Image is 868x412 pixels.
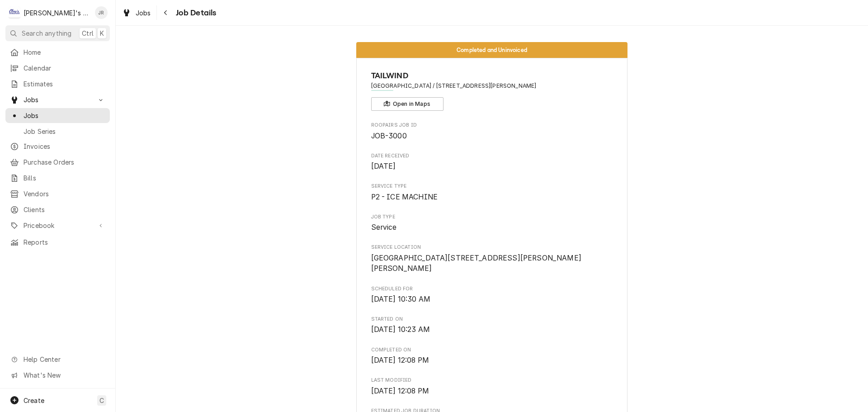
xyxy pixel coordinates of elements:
[5,186,110,201] a: Vendors
[24,397,44,404] span: Create
[371,70,613,111] div: Client Information
[371,183,613,202] div: Service Type
[95,6,108,19] div: JR
[5,25,110,41] button: Search anythingCtrlK
[82,28,94,38] span: Ctrl
[371,285,613,293] span: Scheduled For
[5,218,110,233] a: Go to Pricebook
[5,235,110,250] a: Reports
[5,139,110,154] a: Invoices
[5,155,110,170] a: Purchase Orders
[24,63,105,73] span: Calendar
[371,213,613,221] span: Job Type
[371,316,613,335] div: Started On
[24,157,105,167] span: Purchase Orders
[8,6,21,19] div: Clay's Refrigeration's Avatar
[24,205,105,214] span: Clients
[5,170,110,185] a: Bills
[24,127,105,136] span: Job Series
[371,377,613,396] div: Last Modified
[5,352,110,367] a: Go to Help Center
[24,111,105,120] span: Jobs
[159,5,173,20] button: Navigate back
[371,82,613,90] span: Address
[371,325,430,334] span: [DATE] 10:23 AM
[24,47,105,57] span: Home
[371,162,396,170] span: [DATE]
[24,173,105,183] span: Bills
[5,92,110,107] a: Go to Jobs
[24,95,92,104] span: Jobs
[356,42,627,58] div: Status
[371,122,613,129] span: Roopairs Job ID
[371,346,613,354] span: Completed On
[100,28,104,38] span: K
[24,221,92,230] span: Pricebook
[371,295,430,303] span: [DATE] 10:30 AM
[371,122,613,141] div: Roopairs Job ID
[371,70,613,82] span: Name
[5,368,110,383] a: Go to What's New
[457,47,527,53] span: Completed and Uninvoiced
[371,183,613,190] span: Service Type
[118,5,155,20] a: Jobs
[371,324,613,335] span: Started On
[371,131,613,142] span: Roopairs Job ID
[371,132,407,140] span: JOB-3000
[371,244,613,274] div: Service Location
[371,161,613,172] span: Date Received
[24,79,105,89] span: Estimates
[24,189,105,199] span: Vendors
[371,244,613,251] span: Service Location
[99,396,104,405] span: C
[173,7,217,19] span: Job Details
[371,316,613,323] span: Started On
[371,192,613,203] span: Service Type
[371,294,613,305] span: Scheduled For
[24,355,104,364] span: Help Center
[371,377,613,384] span: Last Modified
[371,213,613,233] div: Job Type
[136,8,151,18] span: Jobs
[371,97,443,111] button: Open in Maps
[24,237,105,247] span: Reports
[5,124,110,139] a: Job Series
[371,254,581,273] span: [GEOGRAPHIC_DATA][STREET_ADDRESS][PERSON_NAME][PERSON_NAME]
[371,346,613,366] div: Completed On
[95,6,108,19] div: Jeff Rue's Avatar
[371,386,613,397] span: Last Modified
[24,142,105,151] span: Invoices
[371,285,613,305] div: Scheduled For
[5,61,110,76] a: Calendar
[371,223,397,232] span: Service
[5,108,110,123] a: Jobs
[24,8,90,18] div: [PERSON_NAME]'s Refrigeration
[24,370,104,380] span: What's New
[5,202,110,217] a: Clients
[371,387,429,395] span: [DATE] 12:08 PM
[371,222,613,233] span: Job Type
[371,355,613,366] span: Completed On
[371,152,613,160] span: Date Received
[371,356,429,365] span: [DATE] 12:08 PM
[371,193,438,201] span: P2 - ICE MACHINE
[371,152,613,172] div: Date Received
[5,76,110,91] a: Estimates
[22,28,71,38] span: Search anything
[8,6,21,19] div: C
[5,45,110,60] a: Home
[371,253,613,274] span: Service Location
